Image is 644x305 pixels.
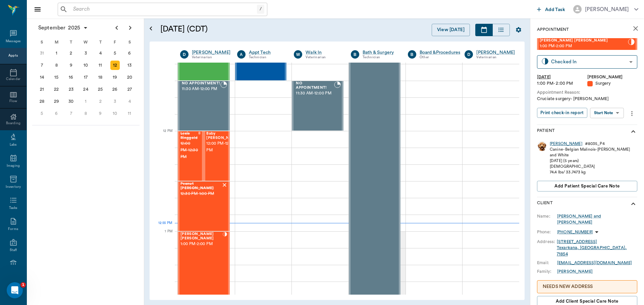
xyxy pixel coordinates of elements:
[178,81,230,131] div: BOOKED, 11:30 AM - 12:00 PM
[557,261,632,265] a: [EMAIL_ADDRESS][DOMAIN_NAME]
[52,61,61,70] div: Monday, September 8, 2025
[587,80,638,87] div: Surgery
[37,73,47,82] div: Sunday, September 14, 2025
[537,80,587,87] div: 1:00 PM - 2:00 PM
[192,49,230,56] a: [PERSON_NAME]
[587,74,638,80] div: [PERSON_NAME]
[81,73,91,82] div: Wednesday, September 17, 2025
[537,141,547,151] img: Profile Image
[550,147,637,158] div: Canine - Belgian Malinois - [PERSON_NAME] and White
[551,58,627,66] div: Checked In
[52,97,61,106] div: Monday, September 29, 2025
[534,3,568,15] button: Add Task
[155,228,172,245] div: 1 PM
[537,229,557,235] div: Phone:
[115,217,126,227] button: Send a message…
[110,61,120,70] div: Today, Friday, September 12, 2025
[52,49,61,58] div: Monday, September 1, 2025
[180,190,221,197] span: 12:30 PM - 1:00 PM
[81,61,91,70] div: Wednesday, September 10, 2025
[476,49,515,56] a: [PERSON_NAME]
[7,282,23,298] iframe: Intercom live chat
[9,206,17,211] div: Tasks
[7,163,20,168] div: Imaging
[5,84,129,130] div: Alana says…
[180,140,198,160] span: 12:00 PM - 12:30 PM
[5,84,110,125] div: Hey [PERSON_NAME], I wanted to let you know that the weird issue with invoices disappearing when ...
[37,109,47,118] div: Sunday, October 5, 2025
[180,132,198,140] span: Lexis Ringgold
[49,37,64,47] div: M
[30,134,123,147] div: Thank you so much! We really appreciate it!
[557,240,627,256] a: [STREET_ADDRESS]Texarkana, [GEOGRAPHIC_DATA], 71854
[20,282,26,288] span: 1
[537,239,557,245] div: Address:
[585,141,605,147] div: # 8035_P4
[96,73,105,82] div: Thursday, September 18, 2025
[206,132,240,140] span: Baby [PERSON_NAME]
[66,85,76,94] div: Tuesday, September 23, 2025
[537,200,553,208] p: Client
[550,169,637,175] div: 74.4 lbs / 33.7473 kg
[66,49,76,58] div: Tuesday, September 2, 2025
[6,205,128,217] textarea: Message…
[123,21,137,34] button: Next page
[33,3,76,8] h1: [PERSON_NAME]
[6,39,21,44] div: Messages
[31,3,44,16] button: Close drawer
[81,85,91,94] div: Wednesday, September 24, 2025
[122,37,137,47] div: S
[96,97,105,106] div: Thursday, October 2, 2025
[557,269,593,275] a: [PERSON_NAME]
[594,109,613,117] div: Start Note
[537,74,587,80] div: [DATE]
[37,49,47,58] div: Sunday, August 31, 2025
[66,73,76,82] div: Tuesday, September 16, 2025
[306,49,341,56] div: Walk In
[96,109,105,118] div: Thursday, October 9, 2025
[363,49,398,56] a: Bath & Surgery
[6,184,21,189] div: Inventory
[537,260,557,266] div: Email:
[296,81,334,90] span: NO APPOINTMENT!
[550,158,637,164] div: [DATE] (5 years)
[11,88,105,121] div: Hey [PERSON_NAME], I wanted to let you know that the weird issue with invoices disappearing when ...
[629,22,642,35] button: close
[537,128,555,136] p: Patient
[537,89,637,96] div: Appointment Reason:
[37,61,47,70] div: Sunday, September 7, 2025
[78,37,93,47] div: W
[110,73,120,82] div: Friday, September 19, 2025
[465,50,473,59] div: D
[110,85,120,94] div: Friday, September 26, 2025
[540,39,628,43] span: [PERSON_NAME] [PERSON_NAME]
[8,53,18,58] div: Appts
[33,8,46,15] p: Active
[537,26,569,33] p: Appointment
[476,55,515,60] div: Veterinarian
[550,164,637,169] div: [DEMOGRAPHIC_DATA]
[182,81,220,86] span: NO APPOINTMENT!
[66,109,76,118] div: Tuesday, October 7, 2025
[24,130,129,151] div: Thank you so much! We really appreciate it!
[420,49,461,56] a: Board &Procedures
[110,109,120,118] div: Friday, October 10, 2025
[10,142,17,147] div: Labs
[585,5,629,13] div: [PERSON_NAME]
[363,55,398,60] div: Technician
[543,283,632,290] p: NEEDS NEW ADDRESS
[8,227,18,232] div: Forms
[180,50,189,59] div: D
[292,81,343,131] div: BOOKED, 11:30 AM - 12:00 PM
[81,97,91,106] div: Wednesday, October 1, 2025
[70,5,257,14] input: Search
[35,37,49,47] div: S
[125,49,134,58] div: Saturday, September 6, 2025
[81,49,91,58] div: Wednesday, September 3, 2025
[537,213,557,219] div: Name:
[37,97,47,106] div: Sunday, September 28, 2025
[296,90,334,97] span: 11:30 AM - 12:00 PM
